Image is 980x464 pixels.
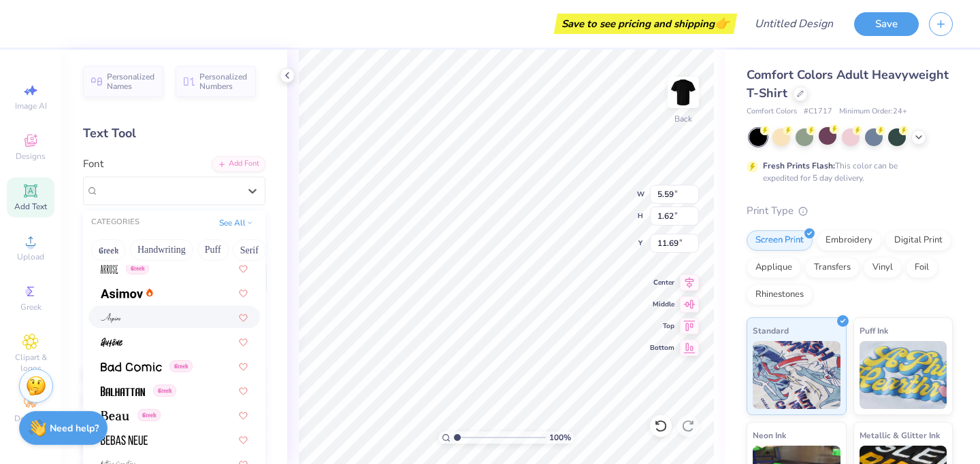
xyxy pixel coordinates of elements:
[212,156,265,172] div: Add Font
[747,106,797,118] span: Comfort Colors
[753,341,840,409] img: Standard
[747,230,813,251] div: Screen Print
[674,113,692,125] div: Back
[130,239,193,261] button: Handwriting
[763,160,835,171] strong: Fresh Prints Flash:
[101,289,143,298] img: Asimov
[885,230,951,251] div: Digital Print
[199,72,248,91] span: Personalized Numbers
[805,257,860,278] div: Transfers
[215,216,257,230] button: See All
[91,217,140,228] div: CATEGORIES
[860,341,947,409] img: Puff Ink
[233,239,266,261] button: Serif
[747,67,949,101] span: Comfort Colors Adult Heavyweight T-Shirt
[747,257,801,278] div: Applique
[670,79,697,106] img: Back
[747,203,953,219] div: Print Type
[753,428,786,442] span: Neon Ink
[137,409,161,421] span: Greek
[753,323,789,338] span: Standard
[650,343,674,353] span: Bottom
[715,15,730,31] span: 👉
[557,14,734,34] div: Save to see pricing and shipping
[101,338,122,347] img: Autone
[83,124,265,143] div: Text Tool
[101,435,148,445] img: Bebas Neue
[126,262,149,274] span: Greek
[860,428,940,442] span: Metallic & Glitter Ink
[169,360,193,372] span: Greek
[747,285,813,305] div: Rhinestones
[91,239,126,261] button: Greek
[839,106,907,118] span: Minimum Order: 24 +
[197,239,229,261] button: Puff
[650,278,674,287] span: Center
[101,313,120,323] img: Aspire
[107,72,155,91] span: Personalized Names
[14,413,47,424] span: Decorate
[101,387,145,396] img: Balhattan
[860,323,888,338] span: Puff Ink
[864,257,902,278] div: Vinyl
[817,230,881,251] div: Embroidery
[101,362,162,372] img: Bad Comic
[650,321,674,331] span: Top
[50,422,99,435] strong: Need help?
[804,106,832,118] span: # C1717
[16,151,46,162] span: Designs
[650,300,674,309] span: Middle
[101,264,118,274] img: Arrose
[83,156,103,172] label: Font
[153,385,176,397] span: Greek
[15,101,47,111] span: Image AI
[101,411,129,421] img: Beau
[14,201,47,212] span: Add Text
[549,431,571,444] span: 100 %
[20,302,42,313] span: Greek
[854,12,919,36] button: Save
[906,257,938,278] div: Foil
[7,352,54,374] span: Clipart & logos
[763,160,930,184] div: This color can be expedited for 5 day delivery.
[17,251,44,262] span: Upload
[744,10,844,37] input: Untitled Design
